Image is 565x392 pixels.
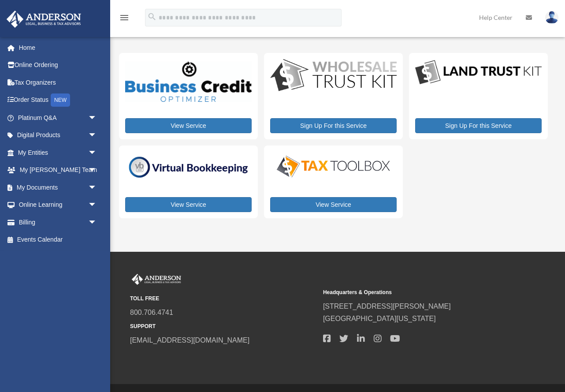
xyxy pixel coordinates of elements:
[4,11,84,28] img: Anderson Advisors Platinum Portal
[125,197,252,212] a: View Service
[119,12,130,23] i: menu
[323,288,510,297] small: Headquarters & Operations
[6,91,110,109] a: Order StatusNEW
[270,197,397,212] a: View Service
[125,118,252,133] a: View Service
[147,12,157,22] i: search
[323,315,436,322] a: [GEOGRAPHIC_DATA][US_STATE]
[130,336,249,344] a: [EMAIL_ADDRESS][DOMAIN_NAME]
[6,231,110,249] a: Events Calendar
[130,294,317,303] small: TOLL FREE
[6,161,110,179] a: My [PERSON_NAME] Teamarrow_drop_down
[545,11,558,24] img: User Pic
[88,109,106,127] span: arrow_drop_down
[6,39,110,56] a: Home
[88,161,106,179] span: arrow_drop_down
[6,144,110,161] a: My Entitiesarrow_drop_down
[130,274,183,285] img: Anderson Advisors Platinum Portal
[6,74,110,91] a: Tax Organizers
[323,302,451,310] a: [STREET_ADDRESS][PERSON_NAME]
[6,196,110,214] a: Online Learningarrow_drop_down
[119,15,130,23] a: menu
[130,322,317,331] small: SUPPORT
[270,118,397,133] a: Sign Up For this Service
[88,127,106,145] span: arrow_drop_down
[415,118,542,133] a: Sign Up For this Service
[6,127,106,144] a: Digital Productsarrow_drop_down
[51,93,70,107] div: NEW
[6,56,110,74] a: Online Ordering
[88,179,106,197] span: arrow_drop_down
[6,213,110,231] a: Billingarrow_drop_down
[88,196,106,214] span: arrow_drop_down
[130,309,173,316] a: 800.706.4741
[415,59,542,86] img: LandTrust_lgo-1.jpg
[88,144,106,162] span: arrow_drop_down
[6,179,110,196] a: My Documentsarrow_drop_down
[88,213,106,231] span: arrow_drop_down
[270,59,397,93] img: WS-Trust-Kit-lgo-1.jpg
[6,109,110,127] a: Platinum Q&Aarrow_drop_down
